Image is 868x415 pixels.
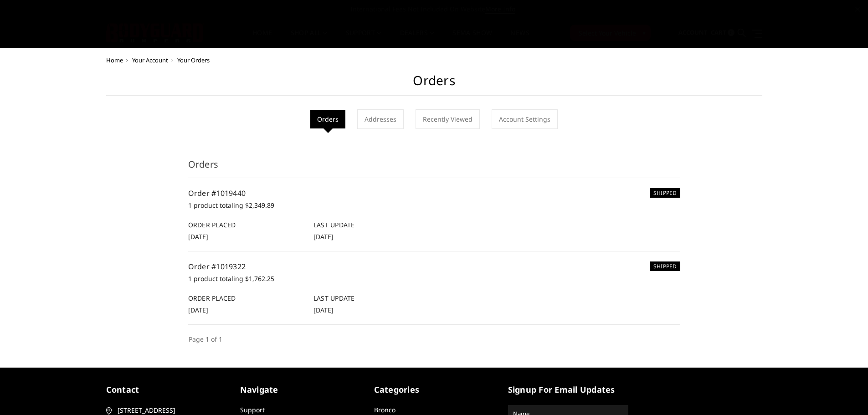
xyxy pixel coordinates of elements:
[310,110,345,128] li: Orders
[188,261,246,272] a: Order #1019322
[400,30,435,47] a: Dealers
[106,384,226,396] h5: contact
[728,29,734,36] span: 0
[188,334,223,344] li: Page 1 of 1
[240,405,265,414] a: Support
[374,405,395,414] a: Bronco
[240,384,360,396] h5: Navigate
[650,261,680,271] h6: SHIPPED
[188,293,304,303] h6: Order Placed
[711,20,734,45] a: Cart 0
[570,25,651,41] button: Select Your Vehicle
[452,30,492,47] a: SEMA Show
[106,56,123,64] a: Home
[188,158,680,178] h3: Orders
[678,20,708,45] a: Account
[252,30,272,47] a: Home
[650,188,680,198] h6: SHIPPED
[579,28,636,38] span: Select Your Vehicle
[510,30,529,47] a: News
[711,28,726,36] span: Cart
[374,384,494,396] h5: Categories
[291,30,328,47] a: shop all
[492,109,558,129] a: Account Settings
[416,109,480,129] a: Recently Viewed
[313,232,334,241] span: [DATE]
[508,384,628,396] h5: signup for email updates
[313,220,429,230] h6: Last Update
[313,293,429,303] h6: Last Update
[346,30,382,47] a: Support
[132,56,168,64] a: Your Account
[188,188,246,198] a: Order #1019440
[188,200,680,211] p: 1 product totaling $2,349.89
[313,306,334,314] span: [DATE]
[357,109,404,129] a: Addresses
[678,28,708,36] span: Account
[188,273,680,284] p: 1 product totaling $1,762.25
[642,28,646,37] span: ▾
[177,56,210,64] span: Your Orders
[188,306,208,314] span: [DATE]
[485,5,515,14] a: More Info
[188,232,208,241] span: [DATE]
[106,73,762,96] h1: Orders
[106,23,204,42] img: BODYGUARD BUMPERS
[188,220,304,230] h6: Order Placed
